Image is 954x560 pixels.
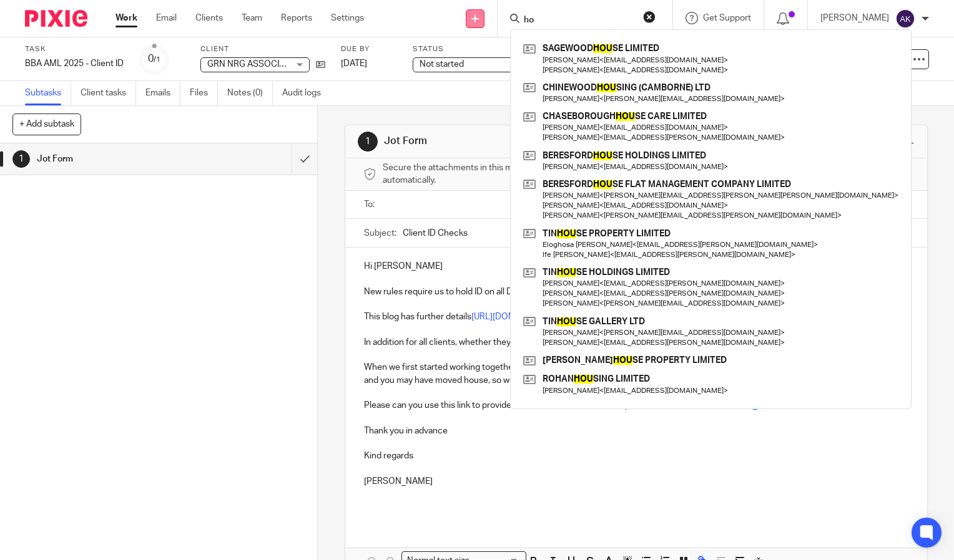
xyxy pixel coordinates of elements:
[154,56,160,63] small: /1
[12,150,30,168] div: 1
[25,10,87,27] img: Pixie
[643,11,656,23] button: Clear
[420,60,464,69] span: Not started
[281,12,312,24] a: Reports
[383,162,757,187] span: Secure the attachments in this message. Files exceeding the size limit (10MB) will be secured aut...
[331,12,364,24] a: Settings
[895,9,915,29] img: svg%3E
[341,44,397,54] label: Due by
[145,81,180,105] a: Emails
[364,399,908,412] p: Please can you use this link to provide the information we need to update our records
[148,52,160,66] div: 0
[12,113,81,135] button: + Add subtask
[523,15,635,26] input: Search
[81,81,136,105] a: Client tasks
[116,12,137,24] a: Work
[195,12,223,24] a: Clients
[364,227,396,239] label: Subject:
[413,44,538,54] label: Status
[364,260,908,273] p: Hi [PERSON_NAME]
[156,12,177,24] a: Email
[25,81,71,105] a: Subtasks
[341,59,367,68] span: [DATE]
[282,81,330,105] a: Audit logs
[364,361,908,387] p: When we first started working together we would have obtained ID but it may now be out of date fo...
[703,14,751,22] span: Get Support
[190,81,218,105] a: Files
[358,132,378,152] div: 1
[227,81,273,105] a: Notes (0)
[364,450,908,462] p: Kind regards
[25,44,124,54] label: Task
[364,336,908,349] p: In addition for all clients, whether they have a company of not, we have to do Anti Money Launder...
[471,312,561,321] a: [URL][DOMAIN_NAME]
[25,57,124,70] div: BBA AML 2025 - Client ID
[364,286,908,298] p: New rules require us to hold ID on all Directors, Partners and PSC's, without the the ID we can't...
[820,12,889,24] p: [PERSON_NAME]
[364,475,908,488] p: [PERSON_NAME]
[364,425,908,437] p: Thank you in advance
[364,311,908,323] p: This blog has further details
[37,150,199,168] h1: Jot Form
[200,44,325,54] label: Client
[207,60,317,69] span: GRN NRG ASSOCIATES LTD
[242,12,262,24] a: Team
[384,135,662,148] h1: Jot Form
[364,198,378,211] label: To:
